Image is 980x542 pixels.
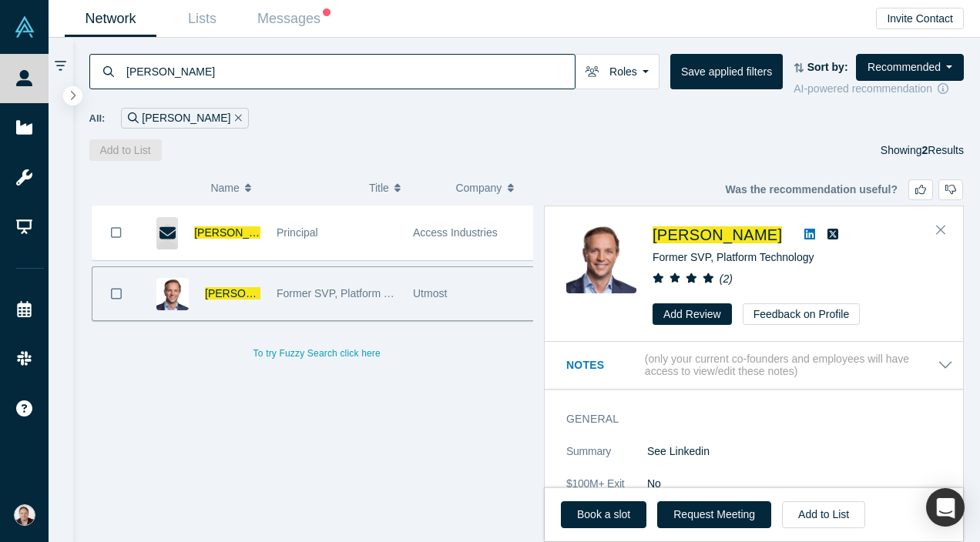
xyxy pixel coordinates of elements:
p: See Linkedin [647,443,953,460]
dd: No [647,476,953,492]
input: Search by name, title, company, summary, expertise, investment criteria or topics of focus [125,53,575,89]
span: All: [89,111,106,126]
button: To try Fuzzy Search click here [243,343,391,363]
a: Network [65,1,156,37]
a: Book a slot [561,501,646,528]
button: Recommended [856,54,964,81]
img: Dan Beck's Profile Image [156,278,189,310]
span: Title [369,172,389,204]
button: Bookmark [92,206,140,259]
span: Former SVP, Platform Technology [277,287,438,299]
a: [PERSON_NAME] [653,226,782,243]
a: [PERSON_NAME] [194,226,293,239]
div: Was the recommendation useful? [725,179,963,200]
dt: $100M+ Exit [566,476,647,508]
span: Utmost [413,287,447,299]
span: Company [455,172,502,204]
button: Roles [575,54,659,89]
p: (only your current co-founders and employees will have access to view/edit these notes) [645,353,938,379]
button: Notes (only your current co-founders and employees will have access to view/edit these notes) [566,353,953,379]
button: Remove Filter [230,109,242,127]
i: ( 2 ) [720,273,733,285]
span: [PERSON_NAME] [194,226,283,239]
div: Showing [881,139,964,161]
img: Alchemist Vault Logo [14,16,35,38]
span: Principal [277,226,318,239]
button: Save applied filters [670,54,783,89]
button: Bookmark [92,267,140,320]
a: Lists [156,1,248,37]
button: Close [929,218,952,243]
strong: Sort by: [807,61,848,73]
div: AI-powered recommendation [794,81,964,97]
strong: 2 [922,144,928,156]
button: Title [369,172,440,204]
div: [PERSON_NAME] [121,108,249,129]
button: Feedback on Profile [743,303,861,325]
img: Dan Beck's Profile Image [566,223,636,293]
button: Add Review [653,303,732,325]
span: Access Industries [413,226,498,239]
button: Request Meeting [657,501,771,528]
dt: Summary [566,443,647,476]
button: Invite Contact [876,8,964,29]
h3: Notes [566,357,642,373]
button: Company [455,172,526,204]
button: Add to List [782,501,865,528]
img: Alex Shevelenko's Account [14,504,35,526]
span: Results [922,144,964,156]
h3: General [566,411,931,427]
button: Name [210,172,353,204]
span: Former SVP, Platform Technology [653,251,814,263]
button: Add to List [89,139,162,161]
a: [PERSON_NAME] [205,287,294,299]
span: Name [210,172,239,204]
a: Messages [248,1,340,37]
